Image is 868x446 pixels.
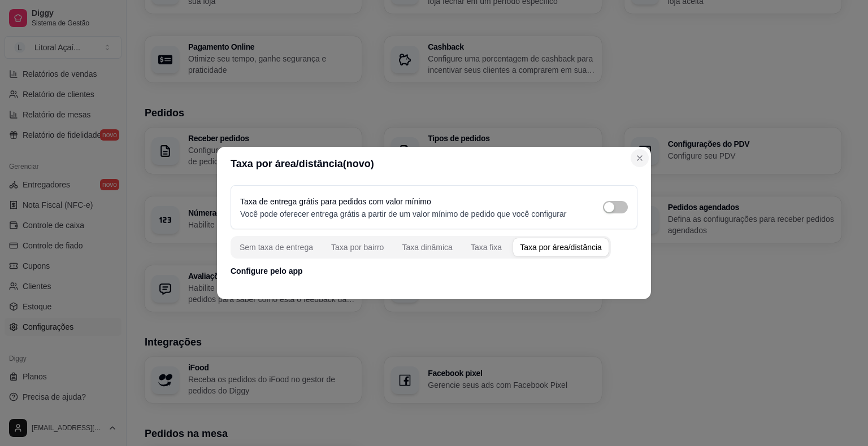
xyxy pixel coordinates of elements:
header: Taxa por área/distância(novo) [217,147,651,181]
div: Sem taxa de entrega [240,242,313,253]
p: Você pode oferecer entrega grátis a partir de um valor mínimo de pedido que você configurar [240,208,566,220]
p: Configure pelo app [231,265,637,277]
div: Taxa fixa [471,242,502,253]
div: Taxa por bairro [331,242,384,253]
button: Close [631,149,649,167]
label: Taxa de entrega grátis para pedidos com valor mínimo [240,197,431,206]
div: Taxa dinâmica [402,242,453,253]
div: Taxa por área/distância [520,242,602,253]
